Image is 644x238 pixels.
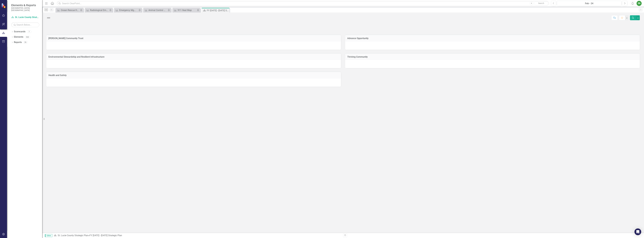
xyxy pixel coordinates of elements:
a: Elements [14,35,23,39]
div: 7 [27,30,31,33]
div: 520 [25,36,30,38]
div: 26 [23,41,28,44]
div: Open Intercom Messenger [634,228,641,235]
span: Elements & Reports [11,4,39,7]
img: ClearPoint Strategy [1,3,6,8]
small: [GEOGRAPHIC_DATA], [GEOGRAPHIC_DATA] [11,7,39,12]
a: St. Lucie County Strategic Plan [11,16,39,19]
a: Scorecards [14,30,25,33]
input: Search Below... [11,22,39,27]
a: Reports [14,41,22,44]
